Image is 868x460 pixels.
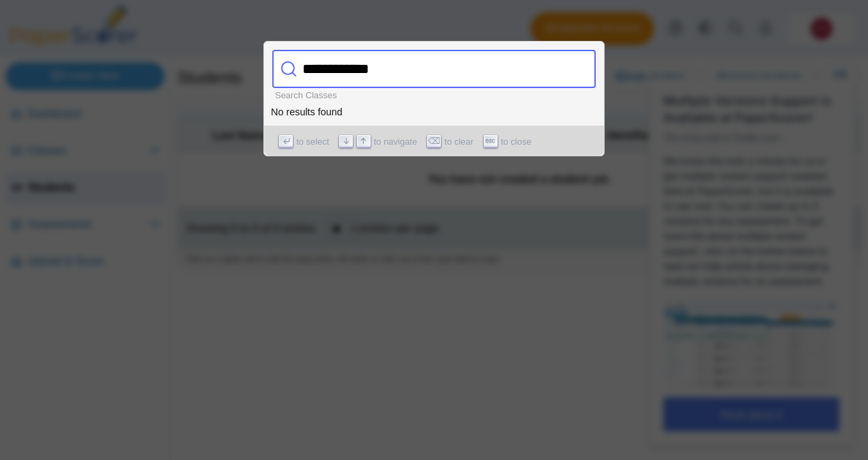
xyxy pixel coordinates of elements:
svg: Arrow up [358,136,368,146]
svg: Arrow down [341,136,351,146]
svg: Enter key [281,136,291,146]
div: No results found [271,105,598,119]
svg: Escape key [485,136,495,146]
span: to navigate [374,135,417,149]
span: to clear [444,135,473,149]
span: to select [296,135,329,149]
li: Search Classes [275,89,337,102]
span: to close [501,135,532,149]
span: ⌫ [427,135,441,147]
